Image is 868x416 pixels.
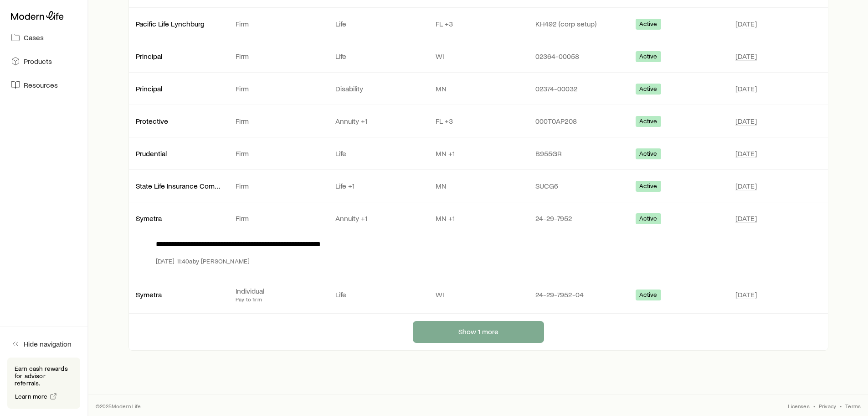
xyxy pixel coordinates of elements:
[436,214,521,223] p: MN +1
[639,117,657,127] span: Active
[335,181,421,190] p: Life +1
[7,334,80,354] button: Hide navigation
[735,52,757,61] span: [DATE]
[335,52,421,61] p: Life
[735,84,757,93] span: [DATE]
[24,339,72,348] span: Hide navigation
[639,20,657,30] span: Active
[335,19,421,28] p: Life
[236,214,321,223] p: Firm
[236,52,321,61] p: Firm
[136,84,221,93] p: Principal
[436,116,521,126] p: FL +3
[535,290,621,299] p: 24-29-7952-04
[735,149,757,158] span: [DATE]
[788,402,809,410] a: Licenses
[813,402,815,410] span: •
[335,116,421,126] p: Annuity +1
[535,84,621,93] p: 02374-00032
[236,116,321,126] p: Firm
[840,402,842,410] span: •
[24,80,58,90] span: Resources
[136,149,221,158] p: Prudential
[236,84,321,93] p: Firm
[335,149,421,158] p: Life
[639,150,657,159] span: Active
[436,149,521,158] p: MN +1
[24,57,52,66] span: Products
[236,149,321,158] p: Firm
[236,295,321,303] p: Pay to firm
[7,27,80,47] a: Cases
[335,214,421,223] p: Annuity +1
[436,181,521,190] p: MN
[236,286,321,295] p: Individual
[136,290,221,299] p: Symetra
[15,365,73,387] p: Earn cash rewards for advisor referrals.
[436,52,521,61] p: WI
[535,181,621,190] p: SUCG6
[7,51,80,71] a: Products
[335,84,421,93] p: Disability
[735,290,757,299] span: [DATE]
[413,321,544,343] button: Show 1 more
[156,258,250,265] p: [DATE] 11:40a by [PERSON_NAME]
[639,291,657,300] span: Active
[735,19,757,28] span: [DATE]
[136,181,221,190] p: State Life Insurance Company
[639,215,657,224] span: Active
[436,84,521,93] p: MN
[236,181,321,190] p: Firm
[535,214,621,223] p: 24-29-7952
[136,214,221,223] p: Symetra
[535,19,621,28] p: KH492 (corp setup)
[136,19,221,28] p: Pacific Life Lynchburg
[15,393,48,400] span: Learn more
[7,75,80,95] a: Resources
[735,116,757,126] span: [DATE]
[639,53,657,62] span: Active
[24,33,44,42] span: Cases
[735,181,757,190] span: [DATE]
[335,290,421,299] p: Life
[819,402,836,410] a: Privacy
[136,116,221,126] p: Protective
[639,182,657,192] span: Active
[735,214,757,223] span: [DATE]
[639,85,657,95] span: Active
[436,19,521,28] p: FL +3
[7,358,80,409] div: Earn cash rewards for advisor referrals.Learn more
[136,52,221,61] p: Principal
[535,52,621,61] p: 02364-00058
[535,149,621,158] p: B955GR
[436,290,521,299] p: WI
[845,402,861,410] a: Terms
[535,116,621,126] p: 000T0AP208
[236,19,321,28] p: Firm
[96,402,141,410] p: © 2025 Modern Life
